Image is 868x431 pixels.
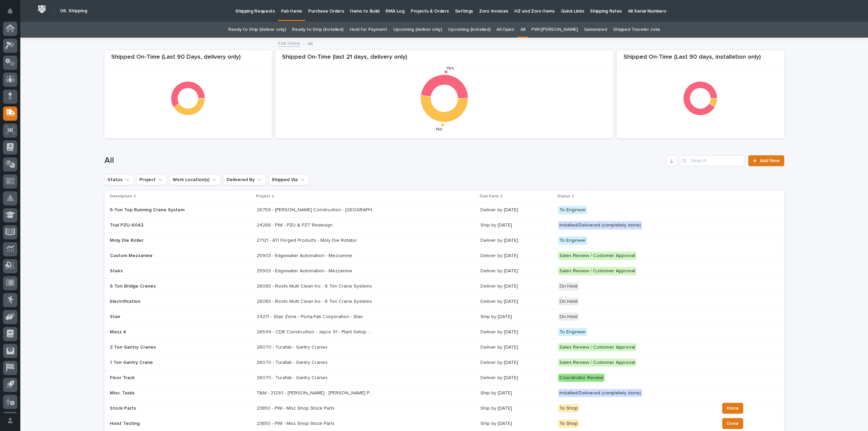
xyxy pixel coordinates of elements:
[680,155,744,166] input: Search
[257,236,358,243] p: 27121 - ATI Forged Products - Moly Die Rotator
[110,193,132,200] p: Description
[480,238,553,243] p: Deliver by [DATE]
[104,202,784,218] tr: 5-Ton Top Running Crane System26759 - [PERSON_NAME] Construction - [GEOGRAPHIC_DATA] Department 5...
[558,297,579,306] div: On Hold
[104,248,784,263] tr: Custom Mezzanine25903 - Edgewater Automation - Mezzanine25903 - Edgewater Automation - Mezzanine ...
[531,22,578,38] a: PWI/[PERSON_NAME]
[257,328,377,335] p: 26544 - CDR Construction - Jayco 91 - Plant Setup - R7
[480,207,553,213] p: Deliver by [DATE]
[257,252,354,259] p: 25903 - Edgewater Automation - Mezzanine
[558,343,636,352] div: Sales Review / Customer Approval
[104,279,784,294] tr: 6 Ton Bridge Cranes26083 - Roots Multi Clean Inc - 6 Ton Crane Systems26083 - Roots Multi Clean I...
[292,22,343,38] a: Ready to Ship (installed)
[446,66,454,71] text: Yes
[480,299,553,305] p: Deliver by [DATE]
[257,267,354,274] p: 25903 - Edgewater Automation - Mezzanine
[110,238,229,243] p: Moly Die Roller
[480,421,553,427] p: Ship by [DATE]
[436,127,442,132] text: No
[558,236,587,245] div: To Engineer
[480,406,553,411] p: Ship by [DATE]
[104,400,784,416] tr: Stock Parts23850 - PWI - Misc Shop Stock Parts23850 - PWI - Misc Shop Stock Parts Ship by [DATE]T...
[558,419,579,428] div: To Shop
[170,174,221,185] button: Work Location(s)
[104,370,784,386] tr: Floor Track26070 - Turafab - Gantry Cranes26070 - Turafab - Gantry Cranes Deliver by [DATE]Coordi...
[223,174,266,185] button: Delivered By
[110,390,229,396] p: Misc. Tasks
[722,403,743,414] button: Done
[617,54,784,65] div: Shipped On-Time (Last 90 days, installation only)
[104,263,784,279] tr: Stairs25903 - Edgewater Automation - Mezzanine25903 - Edgewater Automation - Mezzanine Deliver by...
[110,406,229,411] p: Stock Parts
[104,325,784,340] tr: Mezz 426544 - CDR Construction - Jayco 91 - Plant Setup - R726544 - CDR Construction - Jayco 91 -...
[257,221,334,228] p: 24268 - PWI - PZU & PZT Redesign
[60,8,87,14] h2: 06. Shipping
[308,39,313,47] p: All
[256,193,270,200] p: Project
[104,340,784,355] tr: 3 Ton Gantry Cranes26070 - Turafab - Gantry Cranes26070 - Turafab - Gantry Cranes Deliver by [DAT...
[558,389,642,397] div: Installed/Delivered (completely done)
[257,282,373,289] p: 26083 - Roots Multi Clean Inc - 6 Ton Crane Systems
[110,268,229,274] p: Stairs
[480,283,553,289] p: Deliver by [DATE]
[104,294,784,309] tr: Electrification26083 - Roots Multi Clean Inc - 6 Ton Crane Systems26083 - Roots Multi Clean Inc -...
[480,193,499,200] p: Due Date
[257,389,377,396] p: T&M - 21230 - [PERSON_NAME] - [PERSON_NAME] Personal Projects
[760,158,780,163] span: Add New
[110,375,229,381] p: Floor Track
[104,309,784,325] tr: Stair24217 - Stair Zone - Porta-Fab Corporation - Stair24217 - Stair Zone - Porta-Fab Corporation...
[104,386,784,401] tr: Misc. TasksT&M - 21230 - [PERSON_NAME] - [PERSON_NAME] Personal ProjectsT&M - 21230 - [PERSON_NAM...
[110,329,229,335] p: Mezz 4
[104,416,784,431] tr: Hoist Testing23850 - PWI - Misc Shop Stock Parts23850 - PWI - Misc Shop Stock Parts Ship by [DATE...
[558,282,579,291] div: On Hold
[480,329,553,335] p: Deliver by [DATE]
[104,156,664,165] h1: All
[257,343,329,350] p: 26070 - Turafab - Gantry Cranes
[448,22,490,38] a: Upcoming (installed)
[350,22,387,38] a: Hold for Payment
[257,297,373,305] p: 26083 - Roots Multi Clean Inc - 6 Ton Crane Systems
[520,22,525,38] a: All
[480,375,553,381] p: Deliver by [DATE]
[257,374,329,381] p: 26070 - Turafab - Gantry Cranes
[110,283,229,289] p: 6 Ton Bridge Cranes
[558,252,636,260] div: Sales Review / Customer Approval
[613,22,660,38] a: Shipped Traveler Jobs
[558,206,587,214] div: To Engineer
[3,4,17,18] button: Notifications
[558,374,605,382] div: Coordinator Review
[104,174,134,185] button: Status
[269,174,309,185] button: Shipped Via
[110,222,229,228] p: Trial PZU-6042
[275,54,614,65] div: Shipped On-Time (last 21 days, delivery only)
[393,22,442,38] a: Upcoming (deliver only)
[104,218,784,233] tr: Trial PZU-604224268 - PWI - PZU & PZT Redesign24268 - PWI - PZU & PZT Redesign Ship by [DATE]Inst...
[722,418,743,429] button: Done
[110,314,229,320] p: Stair
[110,299,229,305] p: Electrification
[496,22,514,38] a: All Open
[36,3,48,16] img: Workspace Logo
[584,22,607,38] a: Galvanized
[557,193,570,200] p: Status
[727,419,739,428] span: Done
[110,360,229,366] p: 1 Ton Gantry Crane
[480,360,553,366] p: Deliver by [DATE]
[110,253,229,259] p: Custom Mezzanine
[558,313,579,321] div: On Hold
[558,358,636,367] div: Sales Review / Customer Approval
[257,206,377,213] p: 26759 - Robinson Construction - Warsaw Public Works Street Department 5T Bridge Crane
[727,404,739,412] span: Done
[558,404,579,413] div: To Shop
[558,267,636,275] div: Sales Review / Customer Approval
[558,221,642,230] div: Installed/Delivered (completely done)
[110,345,229,350] p: 3 Ton Gantry Cranes
[104,54,272,65] div: Shipped On-Time (Last 90 Days, delivery only)
[480,345,553,350] p: Deliver by [DATE]
[104,233,784,248] tr: Moly Die Roller27121 - ATI Forged Products - Moly Die Rotator27121 - ATI Forged Products - Moly D...
[104,355,784,370] tr: 1 Ton Gantry Crane26070 - Turafab - Gantry Cranes26070 - Turafab - Gantry Cranes Deliver by [DATE...
[748,155,784,166] a: Add New
[136,174,167,185] button: Project
[278,39,300,47] a: Fab Items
